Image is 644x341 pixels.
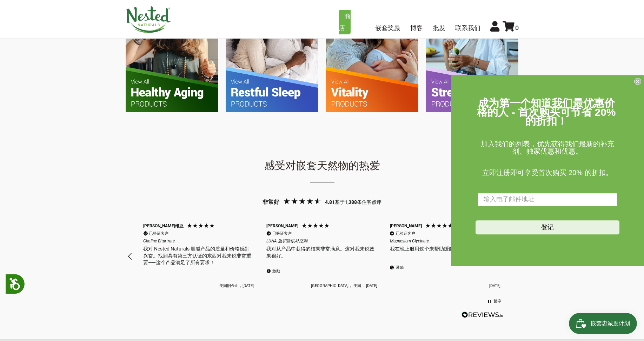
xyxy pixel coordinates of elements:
[272,268,280,274] div: 激励
[396,231,415,236] div: 已验证客户
[137,213,507,300] div: 顾客评论
[325,199,345,206] div: 基于
[266,223,298,229] div: [PERSON_NAME]
[149,231,168,236] div: 已验证客户
[263,198,279,206] div: 非常好
[462,312,504,318] a: Read more reviews on REVIEWS.io
[266,246,377,259] div: 我对从产品中获得的结果非常满意。这对我来说效果很好。
[481,140,614,155] span: 加入我们的列表，优先获得我们最新的补充剂、独家优惠和优惠。
[345,199,357,205] span: 1,388
[375,24,400,32] a: 嵌套奖励
[433,24,445,32] a: 批发
[390,238,500,244] em: Magnesium Glycinate
[478,193,617,206] input: 输入电子邮件地址
[325,199,335,205] span: 4.81
[281,197,323,207] div: 4.81 Stars
[569,313,637,334] iframe: Button to open loyalty program pop-up
[143,246,254,266] div: 我对 Nested Naturals 胆碱产品的质量和价格感到兴奋。找到具有第三方认证的东西对我来说非常重要——这个产品满足了所有要求！
[122,248,139,265] div: REVIEWS.io 轮播向左滚动
[126,6,171,33] img: 嵌套自然
[266,238,377,244] em: LUNA 温和睡眠补充剂
[476,220,619,234] button: 登记
[634,78,641,85] button: 关闭对话框
[493,299,501,304] div: 暂停
[143,238,254,244] em: Choline Bitartrate
[143,223,184,229] div: [PERSON_NAME]维亚
[503,24,519,32] a: 0
[489,283,500,288] div: [DATE]
[187,223,217,230] div: 5 Stars
[219,283,254,288] div: 美国旧金山，[DATE]
[396,265,404,270] div: 激励
[390,223,422,229] div: [PERSON_NAME]
[339,10,351,34] a: 商店
[477,97,616,127] span: 成为第一个知道我们最优惠价格的人 - 首次购买可节省 20% 的折扣！
[345,199,381,206] div: 条住客点评
[487,298,501,305] div: 暂停轮播
[384,220,507,293] div: 玛丽的评论，5 颗星（满分 5 颗星）
[122,213,522,300] div: 带有自动滚动控件的客户评论轮播
[272,231,292,236] div: 已验证客户
[301,223,331,230] div: 5 Stars
[451,75,644,266] div: 浮出控件表单
[260,220,383,293] div: 大卫的评论，5 颗星（满分 5 颗星）
[482,169,612,176] span: 立即注册即可享受首次购买 20% 的折扣。
[390,246,500,253] div: 我在晚上服用这个来帮助缓解腿抽筋，它有效。
[455,24,480,32] a: 联系我们
[425,223,455,230] div: 5 Stars
[410,24,423,32] a: 博客
[515,24,519,32] span: 0
[137,220,260,293] div: Olivia 的评论，5 颗星（满分 5 颗星）
[311,283,377,288] div: [GEOGRAPHIC_DATA]， 美国， [DATE]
